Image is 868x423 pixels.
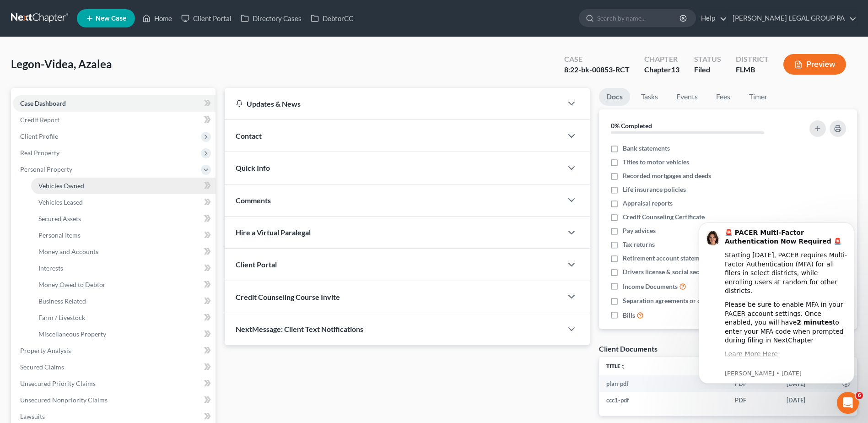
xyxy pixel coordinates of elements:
[837,392,859,414] iframe: Intercom live chat
[236,131,262,140] span: Contact
[694,65,721,75] div: Filed
[623,199,673,208] span: Appraisal reports
[623,282,678,291] span: Income Documents
[856,392,863,399] span: 6
[31,178,216,194] a: Vehicles Owned
[13,95,216,112] a: Case Dashboard
[669,88,705,106] a: Events
[38,314,85,321] span: Farm / Livestock
[20,347,71,354] span: Property Analysis
[236,325,363,333] span: NextMessage: Client Text Notifications
[38,281,106,288] span: Money Owed to Debtor
[20,363,64,371] span: Secured Claims
[742,88,775,106] a: Timer
[236,196,271,205] span: Comments
[40,150,162,184] i: We use the Salesforce Authenticator app for MFA at NextChapter and other users are reporting the ...
[599,392,728,408] td: ccc1-pdf
[236,10,306,27] a: Directory Cases
[736,54,769,65] div: District
[236,99,551,108] div: Updates & News
[38,297,86,305] span: Business Related
[236,260,277,269] span: Client Portal
[31,260,216,277] a: Interests
[623,212,705,222] span: Credit Counseling Certificate
[623,240,655,249] span: Tax returns
[11,57,112,70] span: Legon-Videa, Azalea
[728,392,779,408] td: PDF
[644,54,679,65] div: Chapter
[623,267,727,277] span: Drivers license & social security card
[634,88,665,106] a: Tasks
[620,364,626,369] i: unfold_more
[779,392,835,408] td: [DATE]
[38,248,98,255] span: Money and Accounts
[599,375,728,392] td: plan-pdf
[736,65,769,75] div: FLMB
[623,254,712,263] span: Retirement account statements
[623,144,670,153] span: Bank statements
[783,54,846,75] button: Preview
[623,157,689,167] span: Titles to motor vehicles
[13,112,216,128] a: Credit Report
[236,163,270,172] span: Quick Info
[31,194,216,211] a: Vehicles Leased
[599,344,658,353] div: Client Documents
[611,122,652,130] strong: 0% Completed
[96,15,126,22] span: New Case
[38,198,83,206] span: Vehicles Leased
[38,182,84,190] span: Vehicles Owned
[623,311,635,320] span: Bills
[728,10,857,27] a: [PERSON_NAME] LEGAL GROUP PA
[31,277,216,293] a: Money Owed to Debtor
[623,171,711,180] span: Recorded mortgages and deeds
[40,155,162,163] p: Message from Emma, sent 6w ago
[685,214,868,389] iframe: Intercom notifications message
[31,293,216,309] a: Business Related
[13,359,216,375] a: Secured Claims
[31,326,216,342] a: Miscellaneous Property
[599,88,630,106] a: Docs
[671,65,679,74] span: 13
[20,165,72,173] span: Personal Property
[31,211,216,227] a: Secured Assets
[20,149,59,157] span: Real Property
[38,215,81,222] span: Secured Assets
[306,10,358,27] a: DebtorCC
[31,309,216,326] a: Farm / Livestock
[31,244,216,260] a: Money and Accounts
[13,375,216,392] a: Unsecured Priority Claims
[623,296,752,305] span: Separation agreements or decrees of divorces
[694,54,721,65] div: Status
[31,227,216,244] a: Personal Items
[20,380,96,387] span: Unsecured Priority Claims
[644,65,679,75] div: Chapter
[13,392,216,408] a: Unsecured Nonpriority Claims
[138,10,177,27] a: Home
[38,330,106,338] span: Miscellaneous Property
[20,396,108,404] span: Unsecured Nonpriority Claims
[20,412,45,420] span: Lawsuits
[564,65,630,75] div: 8:22-bk-00853-RCT
[709,88,738,106] a: Fees
[606,363,626,369] a: Titleunfold_more
[623,226,656,235] span: Pay advices
[236,293,340,301] span: Credit Counseling Course Invite
[20,99,66,107] span: Case Dashboard
[623,185,686,194] span: Life insurance policies
[20,132,58,140] span: Client Profile
[236,228,311,237] span: Hire a Virtual Paralegal
[38,231,81,239] span: Personal Items
[597,10,681,27] input: Search by name...
[564,54,630,65] div: Case
[38,264,63,272] span: Interests
[696,10,727,27] a: Help
[177,10,236,27] a: Client Portal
